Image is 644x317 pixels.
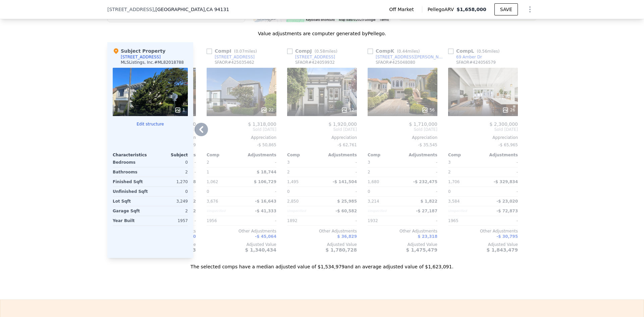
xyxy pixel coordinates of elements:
[121,54,161,60] div: [STREET_ADDRESS]
[478,49,487,54] span: 0.56
[174,107,185,113] div: 1
[404,187,437,196] div: -
[113,206,149,216] div: Garage Sqft
[113,167,149,177] div: Bathrooms
[231,49,260,54] span: ( miles)
[215,60,254,65] div: SFAOR # 425035462
[257,170,276,174] span: $ 18,744
[404,167,437,177] div: -
[409,121,437,127] span: $ 1,710,000
[243,216,276,225] div: -
[255,209,276,213] span: -$ 41,333
[287,54,335,60] a: [STREET_ADDRESS]
[448,135,518,140] div: Appreciation
[207,189,209,194] span: 0
[287,135,357,140] div: Appreciation
[404,216,437,225] div: -
[416,209,437,213] span: -$ 27,187
[207,127,276,132] span: Sold [DATE]
[152,206,188,216] div: 2
[235,49,245,54] span: 0.07
[287,152,322,158] div: Comp
[404,158,437,167] div: -
[113,216,149,225] div: Year Built
[368,127,437,132] span: Sold [DATE]
[207,135,276,140] div: Appreciation
[113,197,149,206] div: Lot Sqft
[494,3,518,15] button: SAVE
[255,199,276,204] span: -$ 16,643
[254,179,276,184] span: $ 106,729
[287,228,357,234] div: Other Adjustments
[150,152,188,158] div: Subject
[113,177,149,187] div: Finished Sqft
[207,152,241,158] div: Comp
[496,209,518,213] span: -$ 72,873
[323,187,357,196] div: -
[248,121,276,127] span: $ 1,318,000
[152,158,188,167] div: 0
[207,167,240,177] div: 1
[428,6,457,13] span: Pellego ARV
[448,48,502,54] div: Comp L
[207,179,218,184] span: 1,062
[154,6,229,13] span: , [GEOGRAPHIC_DATA]
[339,18,375,21] span: Map data ©2025 Google
[448,152,483,158] div: Comp
[484,216,518,225] div: -
[207,199,218,204] span: 3,676
[207,216,240,225] div: 1956
[287,48,340,54] div: Comp J
[389,6,416,13] span: Off Market
[496,199,518,204] span: -$ 23,020
[245,247,276,253] span: $ 1,340,434
[489,121,518,127] span: $ 2,300,000
[328,121,357,127] span: $ 1,920,000
[152,197,188,206] div: 3,249
[487,247,518,253] span: $ 1,843,479
[448,242,518,247] div: Adjusted Value
[113,152,150,158] div: Characteristics
[368,135,437,140] div: Appreciation
[448,127,518,132] span: Sold [DATE]
[207,48,260,54] div: Comp I
[368,206,401,216] div: Unspecified
[287,189,290,194] span: 0
[418,234,437,239] span: $ 23,318
[448,228,518,234] div: Other Adjustments
[241,152,276,158] div: Adjustments
[287,127,357,132] span: Sold [DATE]
[457,7,486,12] span: $1,658,000
[376,54,445,60] div: [STREET_ADDRESS][PERSON_NAME]
[448,206,482,216] div: Unspecified
[379,18,389,21] a: Terms (opens in new tab)
[368,228,437,234] div: Other Adjustments
[255,234,276,239] span: -$ 45,064
[335,209,357,213] span: -$ 60,582
[368,48,422,54] div: Comp K
[523,3,537,16] button: Show Options
[448,179,460,184] span: 1,706
[376,60,415,65] div: SFAOR # 425048080
[243,158,276,167] div: -
[448,160,451,165] span: 3
[113,121,188,127] button: Edit structure
[243,187,276,196] div: -
[413,179,437,184] span: -$ 232,475
[107,30,537,37] div: Value adjustments are computer generated by Pellego .
[326,247,357,253] span: $ 1,780,728
[257,143,276,147] span: -$ 50,865
[448,167,482,177] div: 2
[448,199,460,204] span: 3,584
[368,242,437,247] div: Adjusted Value
[368,54,445,60] a: [STREET_ADDRESS][PERSON_NAME]
[261,107,274,113] div: 22
[394,49,422,54] span: ( miles)
[152,167,188,177] div: 2
[205,7,229,12] span: , CA 94131
[323,167,357,177] div: -
[287,216,321,225] div: 1892
[113,187,149,196] div: Unfinished Sqft
[368,160,370,165] span: 3
[152,177,188,187] div: 1,270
